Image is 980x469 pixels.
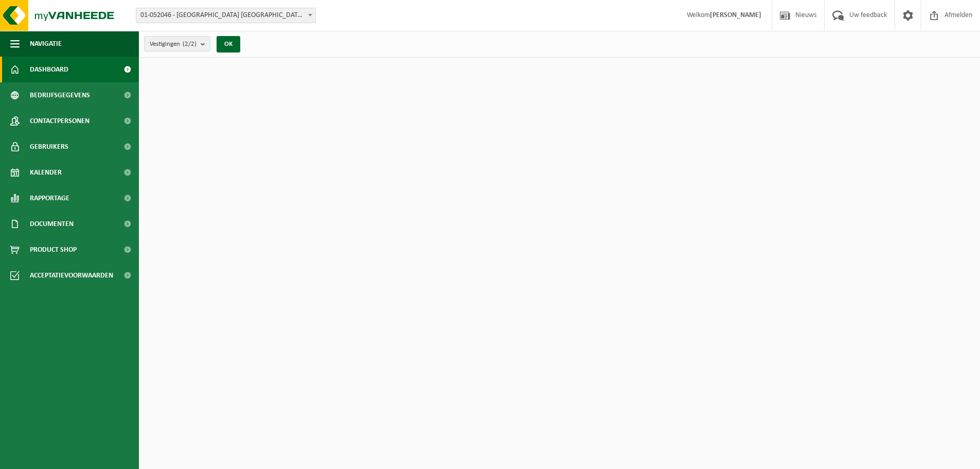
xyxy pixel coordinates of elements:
[136,8,316,23] span: 01-052046 - SAINT-GOBAIN ADFORS BELGIUM - BUGGENHOUT
[30,82,90,108] span: Bedrijfsgegevens
[30,57,68,82] span: Dashboard
[30,160,62,185] span: Kalender
[30,31,62,57] span: Navigatie
[150,37,197,52] span: Vestigingen
[30,185,69,211] span: Rapportage
[710,11,761,19] strong: [PERSON_NAME]
[136,8,315,23] span: 01-052046 - SAINT-GOBAIN ADFORS BELGIUM - BUGGENHOUT
[30,134,68,160] span: Gebruikers
[30,237,77,263] span: Product Shop
[217,36,240,53] button: OK
[30,211,74,237] span: Documenten
[144,36,210,51] button: Vestigingen(2/2)
[30,263,113,288] span: Acceptatievoorwaarden
[183,41,197,47] count: (2/2)
[30,108,90,134] span: Contactpersonen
